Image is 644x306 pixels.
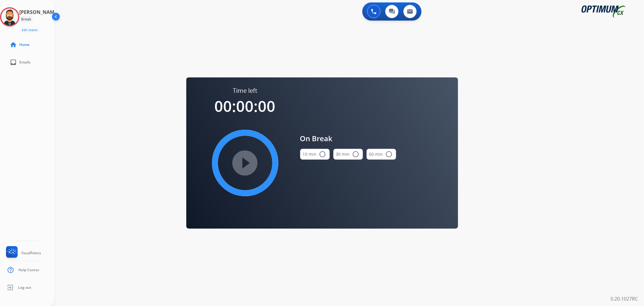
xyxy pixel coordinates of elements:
span: Emails [19,60,30,65]
mat-icon: home [10,41,17,48]
span: Home [19,42,30,47]
mat-icon: radio_button_unchecked [319,151,326,158]
span: FocalPoints [21,251,41,256]
span: Help Center [18,268,39,272]
img: avatar [1,8,18,25]
span: Log out [18,285,31,290]
h3: [PERSON_NAME] [19,8,59,16]
span: 00:00:00 [215,96,276,116]
button: 10 min [300,149,330,160]
div: Break [19,16,33,23]
button: 60 min [367,149,396,160]
span: On Break [300,133,396,144]
a: FocalPoints [5,246,41,260]
mat-icon: inbox [10,59,17,66]
p: 0.20.1027RC [610,295,638,302]
button: Edit Avatar [19,27,40,34]
mat-icon: radio_button_unchecked [386,151,393,158]
button: 30 min [333,149,363,160]
span: Time left [233,86,257,95]
mat-icon: radio_button_unchecked [352,151,360,158]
